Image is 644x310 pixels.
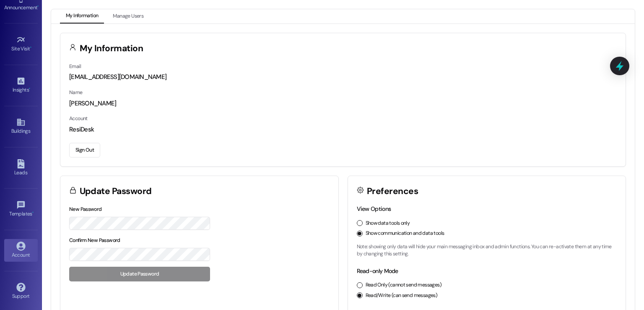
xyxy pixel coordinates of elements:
[4,33,38,55] a: Site Visit •
[69,99,617,108] div: [PERSON_NAME]
[4,198,38,221] a: Templates •
[60,9,104,24] button: My Information
[69,206,102,213] label: New Password
[366,230,444,237] label: Show communication and data tools
[366,281,441,289] label: Read Only (cannot send messages)
[37,3,39,9] span: •
[357,243,617,258] p: Note: showing only data will hide your main messaging inbox and admin functions. You can re-activ...
[80,187,152,196] h3: Update Password
[357,205,391,213] label: View Options
[357,267,398,275] label: Read-only Mode
[69,63,81,70] label: Email
[69,89,83,96] label: Name
[4,74,38,97] a: Insights •
[69,73,617,81] div: [EMAIL_ADDRESS][DOMAIN_NAME]
[30,45,31,50] span: •
[367,187,418,196] h3: Preferences
[69,237,120,244] label: Confirm New Password
[80,44,143,53] h3: My Information
[69,143,100,158] button: Sign Out
[4,280,38,303] a: Support
[29,86,30,92] span: •
[366,220,410,227] label: Show data tools only
[32,210,34,215] span: •
[4,239,38,262] a: Account
[366,292,438,299] label: Read/Write (can send messages)
[4,157,38,179] a: Leads
[69,125,617,134] div: ResiDesk
[4,115,38,138] a: Buildings
[69,115,88,122] label: Account
[107,9,149,24] button: Manage Users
